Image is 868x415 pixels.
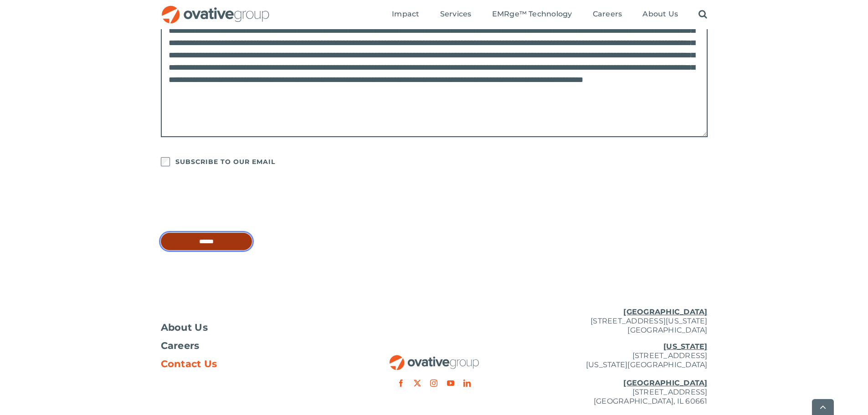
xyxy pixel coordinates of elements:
[663,342,707,351] u: [US_STATE]
[414,379,421,387] a: twitter
[463,379,471,387] a: linkedin
[161,323,343,332] a: About Us
[623,379,707,387] u: [GEOGRAPHIC_DATA]
[642,10,678,20] a: About Us
[593,10,622,19] span: Careers
[392,10,419,19] span: Impact
[525,342,708,406] p: [STREET_ADDRESS] [US_STATE][GEOGRAPHIC_DATA] [STREET_ADDRESS] [GEOGRAPHIC_DATA], IL 60661
[161,323,208,332] span: About Us
[389,354,480,363] a: OG_Full_horizontal_RGB
[161,359,343,369] a: Contact Us
[161,186,299,222] iframe: reCAPTCHA
[397,379,405,387] a: facebook
[161,5,270,13] a: OG_Full_horizontal_RGB
[161,323,343,369] nav: Footer Menu
[642,10,678,19] span: About Us
[440,10,472,20] a: Services
[593,10,622,20] a: Careers
[440,10,472,19] span: Services
[447,379,454,387] a: youtube
[161,341,343,350] a: Careers
[430,379,437,387] a: instagram
[392,10,419,20] a: Impact
[175,155,275,168] label: SUBSCRIBE TO OUR EMAIL
[525,307,708,335] p: [STREET_ADDRESS][US_STATE] [GEOGRAPHIC_DATA]
[492,10,572,19] span: EMRge™ Technology
[623,307,707,316] u: [GEOGRAPHIC_DATA]
[492,10,572,20] a: EMRge™ Technology
[699,10,707,20] a: Search
[161,341,200,350] span: Careers
[161,359,217,369] span: Contact Us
